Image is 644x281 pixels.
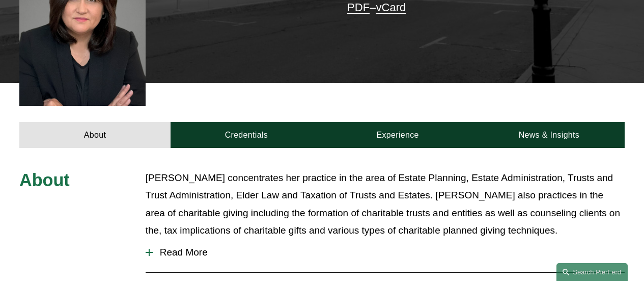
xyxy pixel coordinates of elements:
a: News & Insights [473,122,625,148]
p: [PERSON_NAME] concentrates her practice in the area of Estate Planning, Estate Administration, Tr... [146,169,625,239]
span: Read More [153,247,625,258]
button: Read More [146,239,625,266]
a: Experience [322,122,473,148]
span: About [19,170,70,190]
a: PDF [347,1,370,14]
a: About [19,122,171,148]
a: Search this site [556,263,628,281]
a: vCard [376,1,406,14]
a: Credentials [171,122,322,148]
